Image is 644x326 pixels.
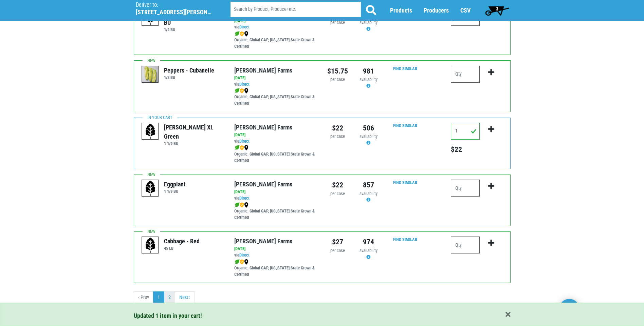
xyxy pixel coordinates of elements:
[164,123,224,141] div: [PERSON_NAME] XL Green
[134,311,511,320] div: Updated 1 item in your cart!
[451,66,480,83] input: Qty
[136,2,213,8] p: Deliver to:
[234,181,292,188] a: [PERSON_NAME] Farms
[393,66,417,71] a: Find Similar
[164,141,224,146] h6: 1 1/9 BU
[234,252,317,259] div: via
[142,123,159,140] img: placeholder-variety-43d6402dacf2d531de610a020419775a.svg
[393,123,417,128] a: Find Similar
[360,77,378,82] span: availability
[153,291,164,304] a: 1
[234,145,240,150] img: leaf-e5c59151409436ccce96b2ca1b28e03c.png
[240,202,244,208] img: safety-e55c860ca8c00a9c171001a62a92dabd.png
[358,180,379,190] div: 857
[482,4,512,17] a: 3
[358,237,379,247] div: 974
[244,145,249,150] img: map_marker-0e94453035b3232a4d21701695807de9.png
[234,246,317,252] div: [DATE]
[234,132,317,138] div: [DATE]
[234,30,317,50] div: Organic, Global GAP, [US_STATE] State Grown & Certified
[244,31,249,37] img: map_marker-0e94453035b3232a4d21701695807de9.png
[142,66,159,83] img: thumbnail-0a21d7569dbf8d3013673048c6385dc6.png
[327,191,348,197] div: per case
[460,7,471,14] a: CSV
[234,67,292,74] a: [PERSON_NAME] Farms
[142,237,159,254] img: placeholder-variety-43d6402dacf2d531de610a020419775a.svg
[240,145,244,150] img: safety-e55c860ca8c00a9c171001a62a92dabd.png
[327,66,348,77] div: $15.75
[393,180,417,185] a: Find Similar
[358,66,379,77] div: 981
[451,145,480,154] h5: Total price
[360,191,378,196] span: availability
[234,88,240,94] img: leaf-e5c59151409436ccce96b2ca1b28e03c.png
[360,248,378,253] span: availability
[234,259,317,278] div: Organic, Global GAP, [US_STATE] State Grown & Certified
[164,291,175,304] a: 2
[393,237,417,242] a: Find Similar
[327,134,348,140] div: per case
[234,195,317,202] div: via
[175,291,195,304] a: next
[240,259,244,265] img: safety-e55c860ca8c00a9c171001a62a92dabd.png
[239,82,250,87] a: Direct
[239,24,250,29] a: Direct
[239,252,250,258] a: Direct
[164,189,186,194] h6: 1 1/9 BU
[244,202,249,208] img: map_marker-0e94453035b3232a4d21701695807de9.png
[360,20,378,25] span: availability
[142,72,159,77] a: Peppers - Cubanelle
[234,75,317,81] div: [DATE]
[134,291,511,304] nav: pager
[164,180,186,189] div: Eggplant
[327,248,348,254] div: per case
[164,66,214,75] div: Peppers - Cubanelle
[234,202,317,221] div: Organic, Global GAP, [US_STATE] State Grown & Certified
[136,8,213,16] h5: [STREET_ADDRESS][PERSON_NAME]
[234,145,317,164] div: Organic, Global GAP, [US_STATE] State Grown & Certified
[240,88,244,94] img: safety-e55c860ca8c00a9c171001a62a92dabd.png
[239,139,250,144] a: Direct
[327,123,348,134] div: $22
[234,259,240,265] img: leaf-e5c59151409436ccce96b2ca1b28e03c.png
[234,138,317,145] div: via
[327,77,348,83] div: per case
[234,24,317,30] div: via
[358,123,379,134] div: 506
[244,259,249,265] img: map_marker-0e94453035b3232a4d21701695807de9.png
[234,124,292,131] a: [PERSON_NAME] Farms
[234,81,317,88] div: via
[240,31,244,37] img: safety-e55c860ca8c00a9c171001a62a92dabd.png
[231,2,361,17] input: Search by Product, Producer etc.
[234,31,240,37] img: leaf-e5c59151409436ccce96b2ca1b28e03c.png
[390,7,412,14] a: Products
[142,180,159,197] img: placeholder-variety-43d6402dacf2d531de610a020419775a.svg
[164,237,200,246] div: Cabbage - Red
[496,6,498,12] span: 3
[451,237,480,253] input: Qty
[360,134,378,139] span: availability
[327,20,348,26] div: per case
[164,246,200,251] h6: 45 LB
[327,237,348,247] div: $27
[164,75,214,80] h6: 1/2 BU
[327,180,348,190] div: $22
[244,88,249,94] img: map_marker-0e94453035b3232a4d21701695807de9.png
[358,134,379,146] div: Availability may be subject to change.
[451,180,480,197] input: Qty
[451,123,480,140] input: Qty
[424,7,449,14] a: Producers
[234,88,317,107] div: Organic, Global GAP, [US_STATE] State Grown & Certified
[234,189,317,195] div: [DATE]
[234,238,292,245] a: [PERSON_NAME] Farms
[239,196,250,201] a: Direct
[164,27,224,32] h6: 1/2 BU
[234,202,240,208] img: leaf-e5c59151409436ccce96b2ca1b28e03c.png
